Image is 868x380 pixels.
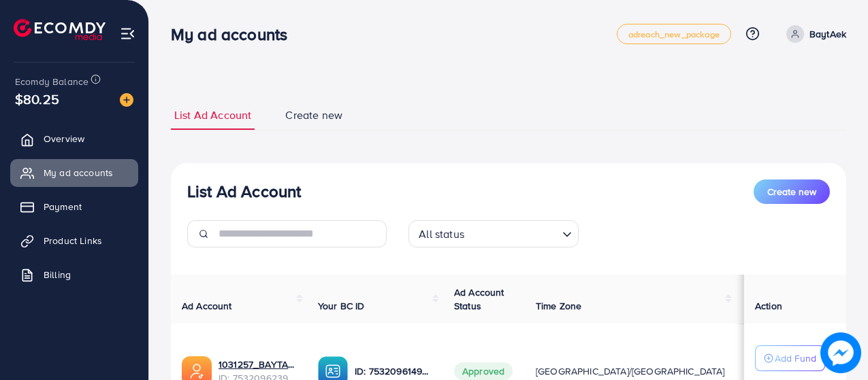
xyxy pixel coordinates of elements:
span: Product Links [44,234,102,247]
span: Your BC ID [318,299,365,313]
button: Create new [754,179,830,204]
p: BaytAek [809,26,846,42]
a: Overview [10,125,138,152]
span: Time Zone [536,299,581,313]
span: $80.25 [15,89,59,109]
span: My ad accounts [44,166,113,179]
span: Payment [44,200,82,213]
a: Billing [10,261,138,288]
h3: List Ad Account [187,182,301,201]
span: Ecomdy Balance [15,75,89,88]
a: Payment [10,193,138,220]
span: Create new [285,107,342,123]
p: Add Fund [775,350,816,366]
span: Ad Account [182,299,232,313]
span: adreach_new_package [628,30,720,39]
span: Action [755,299,782,313]
span: [GEOGRAPHIC_DATA]/[GEOGRAPHIC_DATA] [536,364,725,378]
img: image [820,332,861,373]
span: All status [416,224,467,244]
span: Overview [44,132,84,145]
button: Add Fund [755,345,825,371]
a: Product Links [10,227,138,254]
a: My ad accounts [10,159,138,186]
span: Billing [44,268,71,281]
input: Search for option [468,222,557,244]
div: Search for option [408,220,579,247]
p: ID: 7532096149239529473 [355,363,432,379]
img: logo [14,19,106,40]
img: menu [120,26,135,41]
span: Ad Account Status [454,286,504,313]
span: Create new [767,185,816,198]
a: 1031257_BAYTAEK_1753702824295 [219,358,296,371]
a: BaytAek [781,25,846,43]
span: List Ad Account [174,107,251,123]
img: image [120,93,133,107]
h3: My ad accounts [171,24,298,44]
a: adreach_new_package [617,24,731,44]
span: Approved [454,362,513,380]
